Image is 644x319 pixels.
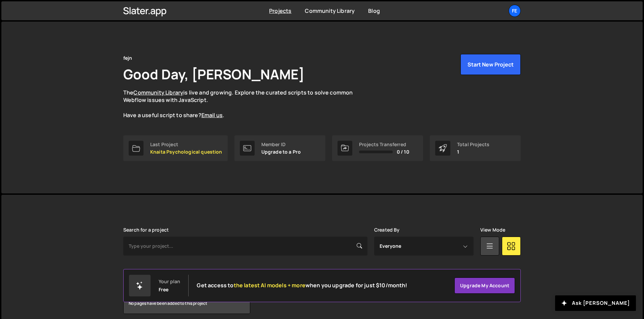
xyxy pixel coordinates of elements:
h1: Good Day, [PERSON_NAME] [123,65,304,83]
span: the latest AI models + more [234,282,305,289]
button: Ask [PERSON_NAME] [555,295,636,311]
a: Projects [269,7,291,15]
a: Community Library [305,7,355,15]
input: Type your project... [123,237,367,256]
a: Upgrade my account [454,277,515,294]
div: Total Projects [457,142,489,147]
span: 0 / 10 [397,149,409,155]
div: Last Project [150,142,222,147]
div: No pages have been added to this project [124,293,250,314]
a: Blog [368,7,380,15]
a: Email us [201,111,223,119]
div: Free [159,287,169,292]
p: The is live and growing. Explore the curated scripts to solve common Webflow issues with JavaScri... [123,89,366,119]
button: Start New Project [460,54,521,75]
a: fe [509,5,521,17]
div: fejn [123,54,132,62]
div: Member ID [261,142,301,147]
div: Projects Transferred [359,142,409,147]
p: Knaita Psychological question [150,149,222,155]
h2: Get access to when you upgrade for just $10/month! [197,282,407,289]
label: View Mode [480,227,505,233]
p: Upgrade to a Pro [261,149,301,155]
label: Search for a project [123,227,169,233]
div: Your plan [159,279,180,284]
p: 1 [457,149,489,155]
a: Last Project Knaita Psychological question [123,135,228,161]
label: Created By [374,227,400,233]
a: Community Library [133,89,183,96]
